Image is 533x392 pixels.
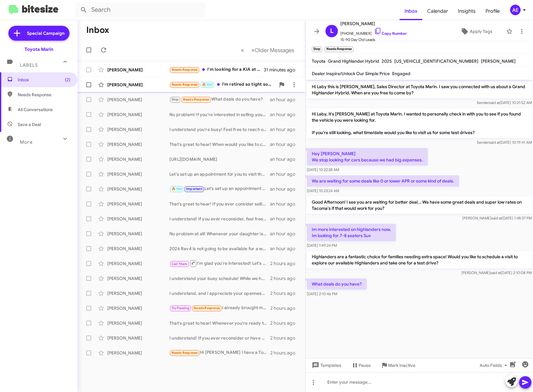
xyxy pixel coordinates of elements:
span: Templates [311,360,341,371]
span: 2025 [382,58,392,64]
span: Sender [DATE] 10:21:52 AM [477,100,532,105]
span: [PERSON_NAME] [DATE] 1:48:37 PM [462,216,532,220]
div: [PERSON_NAME] [107,201,169,207]
div: 2026 Rav4 is not going to be available for a while. Would be open to a great deal on a 2025 model? [169,246,270,252]
div: [PERSON_NAME] [107,67,169,73]
div: No problem! If you're interested in selling your vehicle instead, let me know when you'd like to ... [169,111,270,118]
p: Hey [PERSON_NAME] We stop looking for cars because we had big expenses. [307,148,428,165]
span: Needs Response [172,68,198,72]
button: Templates [306,360,346,371]
div: That's great to hear! If you ever consider selling your current vehicle, let us know. We’d be hap... [169,201,270,207]
button: Previous [237,44,248,56]
div: That's great to hear! When would you like to come in and explore our selections? We have a variet... [169,141,270,147]
span: Needs Response [18,92,70,98]
span: » [251,46,255,54]
button: Next [248,44,298,56]
span: L [330,26,334,36]
input: Search [75,2,205,17]
span: [US_VEHICLE_IDENTIFICATION_NUMBER] [394,58,478,64]
div: [PERSON_NAME] [107,97,169,103]
div: No problem at all! Whenever your daughter is ready to sell her car, feel free to reach out. We're... [169,231,270,237]
div: Let's set up an appointment for you to visit the dealership! We have a gas Grand Highlander ready... [169,185,270,192]
button: Auto Fields [475,360,514,371]
span: [PERSON_NAME] [340,20,407,27]
div: [PERSON_NAME] [107,171,169,177]
span: said at [491,216,502,220]
div: That's great to hear! Whenever you're ready to discuss selling your Rav4, let us know. It would b... [169,320,270,326]
span: Auto Fields [480,360,509,371]
div: I'm glad you're interested! Let's schedule a visit for you to explore options. When would be a go... [169,259,270,267]
div: an hour ago [270,216,300,222]
span: [DATE] 2:10:46 PM [307,291,337,296]
span: Apply Tags [470,26,492,37]
div: [PERSON_NAME] [107,141,169,147]
span: Important [186,187,202,191]
button: AE [505,5,526,15]
div: 31 minutes ago [264,67,300,73]
div: [PERSON_NAME] [107,126,169,133]
div: an hour ago [270,201,300,207]
div: an hour ago [270,156,300,162]
div: 2 hours ago [270,320,300,326]
small: Needs Response [325,47,353,52]
span: Calendar [422,2,453,20]
span: Try Pausing [172,306,190,310]
span: 15-90 Day Old Leads [340,37,407,43]
small: Stop [312,47,322,52]
a: Copy Number [374,31,407,36]
span: Sender [DATE] 10:19:41 AM [477,140,532,145]
span: Pause [359,360,371,371]
span: Mark Inactive [388,360,415,371]
div: an hour ago [270,171,300,177]
p: Highlanders are a fantastic choice for families needing extra space! Would you like to schedule a... [307,251,532,268]
span: Needs Response [172,351,198,355]
a: Profile [481,2,505,20]
span: [DATE] 1:49:24 PM [307,243,337,248]
span: (2) [65,77,70,83]
div: [PERSON_NAME] [107,216,169,222]
div: [PERSON_NAME] [107,231,169,237]
div: Let's set up an appointment for you to visit the dealership! We have a gas Grand Highlander LE re... [169,171,270,177]
p: What deals do you have? [307,278,367,290]
span: [PHONE_NUMBER] [340,27,407,37]
div: I understand! If you ever reconsider or have any questions about your Prius, feel free to reach o... [169,335,270,341]
span: Stop [172,97,179,101]
div: [PERSON_NAME] [107,335,169,341]
div: [PERSON_NAME] [107,82,169,88]
p: Good Afternoon! I see you are waiting for better deal... We have some great deals and super low r... [307,196,532,214]
div: 2 hours ago [270,335,300,341]
div: What deals do you have? [169,96,270,103]
div: I'm looking for a KIA at the point. Thank you anyways, please take me off your list for now. [169,66,264,73]
span: said at [489,140,500,145]
div: [PERSON_NAME] [107,305,169,311]
div: [PERSON_NAME] [107,275,169,282]
p: Hi Laby this is [PERSON_NAME], Sales Director at Toyota Marin. I saw you connected with us about ... [307,81,532,98]
div: [PERSON_NAME] [107,260,169,267]
div: an hour ago [270,141,300,147]
div: I understand! If you ever reconsider, feel free to reach out. We’d love to help you find the righ... [169,216,270,222]
div: 2 hours ago [270,275,300,282]
button: Apply Tags [449,26,503,37]
button: Mark Inactive [376,360,420,371]
span: [DATE] 10:22:28 AM [307,167,339,172]
p: We are waiting for some deals like 0 or lower APR or some kind of deals. [307,175,459,187]
div: I understand your busy schedule! While we handle financing in person, I can help you book an appo... [169,275,270,282]
span: Dealer Inspire/Unlock Our Simple Price [312,71,390,76]
div: an hour ago [270,97,300,103]
div: an hour ago [270,231,300,237]
div: 2 hours ago [270,260,300,267]
div: an hour ago [270,246,300,252]
a: Inbox [400,2,422,20]
span: Labels [20,62,38,68]
span: Save a Deal [18,121,41,128]
span: More [20,139,33,145]
span: [PERSON_NAME] [481,58,516,64]
div: 2 hours ago [270,305,300,311]
div: [PERSON_NAME] [107,156,169,162]
span: All Conversations [18,106,53,113]
div: Hi [PERSON_NAME] I have a Toyota RAV4 2006 with 173,000 miles on it.I want to get rid of it befor... [169,349,270,356]
div: I'm retired so tight so would have to be a good great deal [169,81,275,88]
span: Grand Highlander Hybrid [328,58,379,64]
span: said at [490,270,501,275]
